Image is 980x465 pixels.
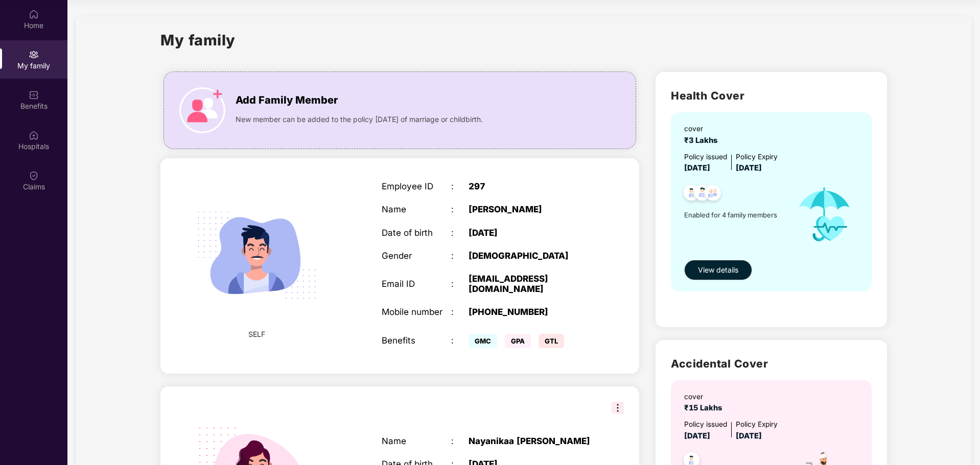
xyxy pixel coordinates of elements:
div: : [451,279,469,289]
span: ₹15 Lakhs [684,403,726,412]
span: [DATE] [736,431,762,440]
div: Policy issued [684,152,727,163]
img: svg+xml;base64,PHN2ZyB3aWR0aD0iMzIiIGhlaWdodD0iMzIiIHZpZXdCb3g9IjAgMCAzMiAzMiIgZmlsbD0ibm9uZSIgeG... [612,402,624,414]
div: cover [684,391,726,403]
span: New member can be added to the policy [DATE] of marriage or childbirth. [236,114,483,125]
img: svg+xml;base64,PHN2ZyBpZD0iQ2xhaW0iIHhtbG5zPSJodHRwOi8vd3d3LnczLm9yZy8yMDAwL3N2ZyIgd2lkdGg9IjIwIi... [29,170,39,181]
span: [DATE] [684,163,710,173]
div: cover [684,124,721,135]
span: Add Family Member [236,92,338,108]
div: Gender [382,251,451,261]
img: svg+xml;base64,PHN2ZyB3aWR0aD0iMjAiIGhlaWdodD0iMjAiIHZpZXdCb3g9IjAgMCAyMCAyMCIgZmlsbD0ibm9uZSIgeG... [29,50,39,60]
div: Employee ID [382,181,451,191]
div: Name [382,204,451,214]
div: Name [382,436,451,446]
div: 297 [469,181,590,191]
div: : [451,436,469,446]
div: Date of birth [382,228,451,238]
span: SELF [248,329,265,340]
span: [DATE] [736,163,762,173]
img: svg+xml;base64,PHN2ZyB4bWxucz0iaHR0cDovL3d3dy53My5vcmcvMjAwMC9zdmciIHdpZHRoPSI0OC45NDMiIGhlaWdodD... [701,182,726,207]
img: svg+xml;base64,PHN2ZyB4bWxucz0iaHR0cDovL3d3dy53My5vcmcvMjAwMC9zdmciIHdpZHRoPSI0OC45NDMiIGhlaWdodD... [690,182,715,207]
div: : [451,335,469,346]
div: Mobile number [382,307,451,317]
img: icon [787,175,862,255]
img: icon [179,87,225,133]
span: Enabled for 4 family members [684,210,787,220]
img: svg+xml;base64,PHN2ZyBpZD0iQmVuZWZpdHMiIHhtbG5zPSJodHRwOi8vd3d3LnczLm9yZy8yMDAwL3N2ZyIgd2lkdGg9Ij... [29,90,39,100]
div: [PHONE_NUMBER] [469,307,590,317]
div: Policy Expiry [736,152,778,163]
img: svg+xml;base64,PHN2ZyB4bWxucz0iaHR0cDovL3d3dy53My5vcmcvMjAwMC9zdmciIHdpZHRoPSIyMjQiIGhlaWdodD0iMT... [183,182,330,329]
span: GMC [469,334,497,348]
div: : [451,204,469,214]
h2: Health Cover [671,87,872,104]
h2: Accidental Cover [671,355,872,372]
div: [PERSON_NAME] [469,204,590,214]
div: : [451,228,469,238]
span: GPA [505,334,531,348]
img: svg+xml;base64,PHN2ZyB4bWxucz0iaHR0cDovL3d3dy53My5vcmcvMjAwMC9zdmciIHdpZHRoPSI0OC45NDMiIGhlaWdodD... [679,182,704,207]
img: svg+xml;base64,PHN2ZyBpZD0iSG9zcGl0YWxzIiB4bWxucz0iaHR0cDovL3d3dy53My5vcmcvMjAwMC9zdmciIHdpZHRoPS... [29,130,39,140]
h1: My family [160,29,236,52]
span: View details [698,264,738,276]
div: : [451,307,469,317]
span: GTL [539,334,564,348]
div: [DATE] [469,228,590,238]
div: Benefits [382,335,451,346]
div: : [451,251,469,261]
div: [DEMOGRAPHIC_DATA] [469,251,590,261]
div: [EMAIL_ADDRESS][DOMAIN_NAME] [469,274,590,294]
div: Email ID [382,279,451,289]
span: ₹3 Lakhs [684,136,721,145]
div: Nayanikaa [PERSON_NAME] [469,436,590,446]
div: Policy issued [684,419,727,430]
button: View details [684,260,752,280]
span: [DATE] [684,431,710,440]
img: svg+xml;base64,PHN2ZyBpZD0iSG9tZSIgeG1sbnM9Imh0dHA6Ly93d3cudzMub3JnLzIwMDAvc3ZnIiB3aWR0aD0iMjAiIG... [29,9,39,19]
div: : [451,181,469,191]
div: Policy Expiry [736,419,778,430]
